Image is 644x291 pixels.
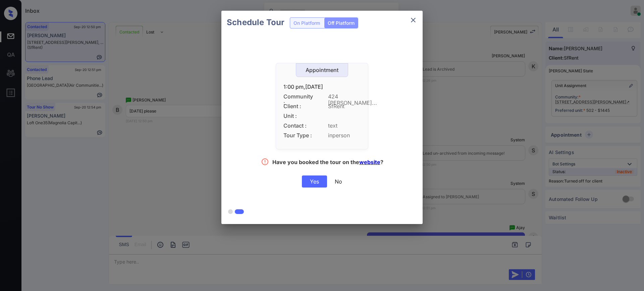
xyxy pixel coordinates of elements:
span: SfRent [328,103,361,110]
div: Yes [302,175,327,188]
div: Appointment [296,67,348,73]
div: 1:00 pm,[DATE] [283,84,361,90]
span: Tour Type : [283,132,314,139]
button: close [407,13,420,27]
span: Community : [283,93,314,100]
span: Contact : [283,123,314,129]
div: Have you booked the tour on the ? [272,159,383,167]
span: inperson [328,132,361,139]
span: Client : [283,103,314,110]
div: No [335,178,342,185]
h2: Schedule Tour [221,11,290,34]
span: Unit : [283,113,314,119]
span: 424 [PERSON_NAME]... [328,93,361,100]
span: text [328,123,361,129]
a: website [359,159,380,165]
